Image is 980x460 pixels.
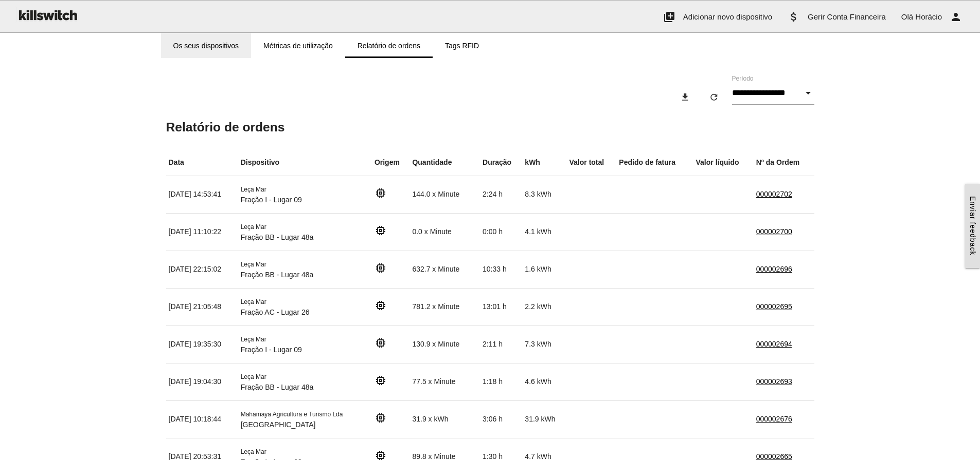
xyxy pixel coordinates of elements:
td: [DATE] 19:04:30 [166,363,238,400]
span: Fração AC - Lugar 26 [241,308,310,316]
td: 13:01 h [480,288,522,325]
td: 130.9 x Minute [409,325,480,363]
span: Fração BB - Lugar 48a [241,383,314,391]
a: Tags RFID [433,33,491,58]
span: Leça Mar [241,186,266,193]
i: memory [375,187,387,199]
td: 31.9 kWh [522,400,566,438]
a: 000002702 [756,190,792,198]
td: 4.1 kWh [522,213,566,251]
td: 144.0 x Minute [409,176,480,213]
td: [DATE] 14:53:41 [166,176,238,213]
span: Fração I - Lugar 09 [241,346,302,354]
a: 000002700 [756,227,792,236]
span: Fração I - Lugar 09 [241,196,302,204]
th: Quantidade [409,149,480,176]
td: [DATE] 11:10:22 [166,213,238,251]
td: 31.9 x kWh [409,400,480,438]
span: Horácio [915,12,942,21]
td: 2:11 h [480,325,522,363]
span: Mahamaya Agricultura e Turismo Lda [241,411,343,418]
img: ks-logo-black-160-b.png [15,1,79,29]
a: Os seus dispositivos [161,33,252,58]
a: 000002676 [756,415,792,423]
span: Fração BB - Lugar 48a [241,233,314,241]
a: 000002694 [756,340,792,348]
th: Duração [480,149,522,176]
td: 781.2 x Minute [409,288,480,325]
i: memory [375,374,387,387]
a: 000002696 [756,265,792,273]
td: 632.7 x Minute [409,251,480,288]
td: [DATE] 19:35:30 [166,325,238,363]
span: Leça Mar [241,261,266,268]
td: 2.2 kWh [522,288,566,325]
i: attach_money [788,1,800,33]
td: 1:18 h [480,363,522,400]
i: refresh [709,88,719,106]
i: memory [375,412,387,424]
a: 000002693 [756,377,792,386]
td: 3:06 h [480,400,522,438]
td: 1.6 kWh [522,251,566,288]
label: Período [732,74,754,83]
a: Enviar feedback [965,184,980,267]
button: refresh [701,88,727,106]
span: Leça Mar [241,223,266,231]
span: Fração BB - Lugar 48a [241,271,314,279]
span: Leça Mar [241,298,266,305]
td: 0.0 x Minute [409,213,480,251]
th: Dispositivo [238,149,372,176]
td: 7.3 kWh [522,325,566,363]
span: Leça Mar [241,336,266,343]
i: memory [375,224,387,237]
td: 8.3 kWh [522,176,566,213]
i: memory [375,299,387,312]
td: 77.5 x Minute [409,363,480,400]
i: memory [375,337,387,349]
a: Relatório de ordens [345,33,433,58]
th: Origem [372,149,410,176]
th: kWh [522,149,566,176]
span: [GEOGRAPHIC_DATA] [241,420,316,429]
td: [DATE] 10:18:44 [166,400,238,438]
i: download [680,88,690,106]
td: 0:00 h [480,213,522,251]
i: add_to_photos [663,1,675,33]
td: 2:24 h [480,176,522,213]
span: Olá [901,12,913,21]
a: Métricas de utilização [251,33,345,58]
td: [DATE] 22:15:02 [166,251,238,288]
button: download [672,88,699,106]
span: Leça Mar [241,373,266,380]
span: Gerir Conta Financeira [808,12,886,21]
h5: Relatório de ordens [166,120,814,134]
td: [DATE] 21:05:48 [166,288,238,325]
th: Nº da Ordem [754,149,814,176]
a: 000002695 [756,302,792,311]
td: 10:33 h [480,251,522,288]
th: Valor líquido [693,149,754,176]
th: Data [166,149,238,176]
span: Adicionar novo dispositivo [683,12,772,21]
th: Pedido de fatura [616,149,693,176]
i: memory [375,262,387,274]
i: person [950,1,962,33]
td: 4.6 kWh [522,363,566,400]
th: Valor total [567,149,617,176]
span: Leça Mar [241,448,266,455]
